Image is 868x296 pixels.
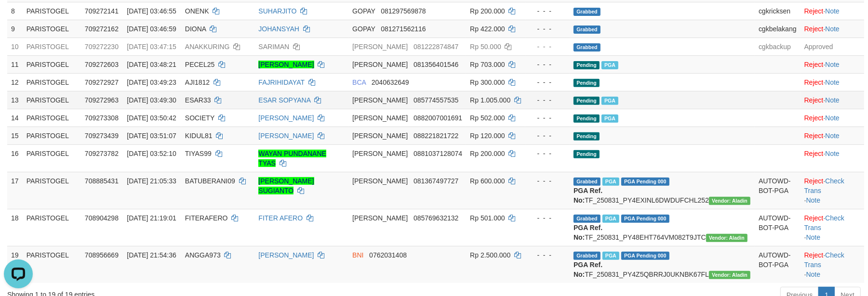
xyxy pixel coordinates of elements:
[23,172,81,209] td: PARISTOGEL
[127,61,176,68] span: [DATE] 03:48:21
[4,4,33,33] button: Open LiveChat chat widget
[621,178,669,186] span: PGA Pending
[414,114,462,122] span: Copy 0882007001691 to clipboard
[804,177,824,185] a: Reject
[529,42,566,51] div: - - -
[621,215,669,223] span: PGA Pending
[414,177,458,185] span: Copy 081367497727 to clipboard
[574,43,601,51] span: Grabbed
[23,55,81,73] td: PARISTOGEL
[570,172,755,209] td: TF_250831_PY4EXINL6DWDUFCHL252
[755,172,801,209] td: AUTOWD-BOT-PGA
[7,2,23,20] td: 8
[85,43,119,51] span: 709272230
[127,251,176,259] span: [DATE] 21:54:36
[601,61,618,69] span: Marked by cgkcindy
[185,251,221,259] span: ANGGA973
[185,150,212,157] span: TIYAS99
[801,55,864,73] td: ·
[804,251,844,269] a: Check Trans
[185,96,211,104] span: ESAR33
[470,43,501,51] span: Rp 50.000
[258,177,314,194] a: [PERSON_NAME] SUGIANTO
[23,73,81,91] td: PARISTOGEL
[470,177,505,185] span: Rp 600.000
[574,8,601,16] span: Grabbed
[85,78,119,86] span: 709272927
[801,144,864,172] td: ·
[352,251,363,259] span: BNI
[470,61,505,68] span: Rp 703.000
[804,214,824,222] a: Reject
[574,215,601,223] span: Grabbed
[806,270,821,278] a: Note
[806,233,821,241] a: Note
[529,95,566,105] div: - - -
[258,132,314,140] a: [PERSON_NAME]
[7,246,23,283] td: 19
[414,61,458,68] span: Copy 081356401546 to clipboard
[7,144,23,172] td: 16
[470,25,505,33] span: Rp 422.000
[414,150,462,157] span: Copy 0881037128074 to clipboard
[574,252,601,260] span: Grabbed
[127,78,176,86] span: [DATE] 03:49:23
[85,7,119,15] span: 709272141
[470,150,505,157] span: Rp 200.000
[804,96,824,104] a: Reject
[7,127,23,144] td: 15
[801,109,864,127] td: ·
[574,132,600,141] span: Pending
[570,209,755,246] td: TF_250831_PY48EHT764VM082T9JTC
[755,246,801,283] td: AUTOWD-BOT-PGA
[801,20,864,38] td: ·
[801,172,864,209] td: · ·
[23,209,81,246] td: PARISTOGEL
[801,2,864,20] td: ·
[804,177,844,194] a: Check Trans
[7,20,23,38] td: 9
[127,96,176,104] span: [DATE] 03:49:30
[7,91,23,109] td: 13
[381,7,426,15] span: Copy 081297569878 to clipboard
[7,38,23,55] td: 10
[23,144,81,172] td: PARISTOGEL
[574,61,600,69] span: Pending
[825,114,840,122] a: Note
[529,131,566,141] div: - - -
[801,127,864,144] td: ·
[470,7,505,15] span: Rp 200.000
[352,25,375,33] span: GOPAY
[755,20,801,38] td: cgkbelakang
[825,132,840,140] a: Note
[801,73,864,91] td: ·
[529,24,566,34] div: - - -
[23,2,81,20] td: PARISTOGEL
[352,177,408,185] span: [PERSON_NAME]
[804,214,844,232] a: Check Trans
[470,78,505,86] span: Rp 300.000
[85,177,119,185] span: 708885431
[23,20,81,38] td: PARISTOGEL
[85,96,119,104] span: 709272963
[185,114,214,122] span: SOCIETY
[258,96,310,104] a: ESAR SOPYANA
[127,7,176,15] span: [DATE] 03:46:55
[706,234,748,242] span: Vendor URL: https://payment4.1velocity.biz
[352,214,408,222] span: [PERSON_NAME]
[414,96,458,104] span: Copy 085774557535 to clipboard
[85,25,119,33] span: 709272162
[755,2,801,20] td: cgkricksen
[258,7,296,15] a: SUHARJITO
[414,43,458,51] span: Copy 081222874847 to clipboard
[825,78,840,86] a: Note
[414,132,458,140] span: Copy 088221821722 to clipboard
[23,109,81,127] td: PARISTOGEL
[7,73,23,91] td: 12
[85,251,119,259] span: 708956669
[185,214,228,222] span: FITERAFERO
[825,61,840,68] a: Note
[7,109,23,127] td: 14
[574,97,600,105] span: Pending
[7,209,23,246] td: 18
